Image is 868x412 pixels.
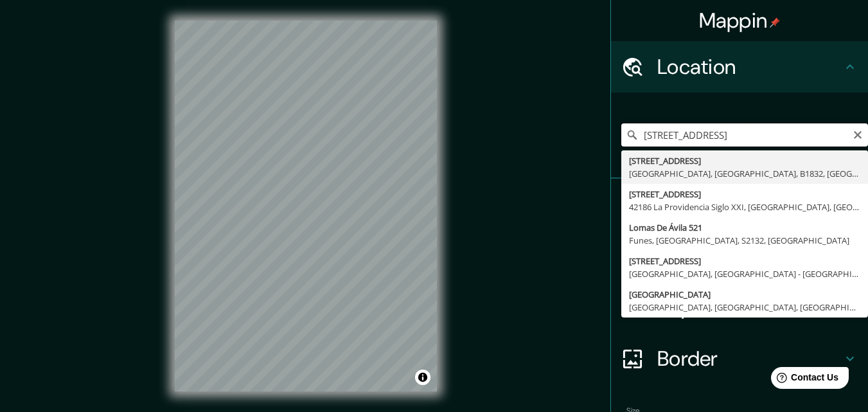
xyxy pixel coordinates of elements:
[611,333,868,384] div: Border
[611,179,868,230] div: Pins
[629,255,860,267] div: [STREET_ADDRESS]
[629,154,860,167] div: [STREET_ADDRESS]
[629,167,860,180] div: [GEOGRAPHIC_DATA], [GEOGRAPHIC_DATA], B1832, [GEOGRAPHIC_DATA]
[611,282,868,333] div: Layout
[611,41,868,93] div: Location
[629,288,860,301] div: [GEOGRAPHIC_DATA]
[657,54,842,80] h4: Location
[611,230,868,282] div: Style
[629,234,860,247] div: Funes, [GEOGRAPHIC_DATA], S2132, [GEOGRAPHIC_DATA]
[629,188,860,201] div: [STREET_ADDRESS]
[629,221,860,234] div: Lomas De Ávila 521
[629,201,860,213] div: 42186 La Providencia Siglo XXI, [GEOGRAPHIC_DATA], [GEOGRAPHIC_DATA]
[621,123,868,147] input: Pick your city or area
[853,128,863,140] button: Clear
[415,370,430,385] button: Toggle attribution
[629,301,860,314] div: [GEOGRAPHIC_DATA], [GEOGRAPHIC_DATA], [GEOGRAPHIC_DATA]
[754,362,854,398] iframe: Help widget launcher
[629,267,860,280] div: [GEOGRAPHIC_DATA], [GEOGRAPHIC_DATA] - [GEOGRAPHIC_DATA], 51340-240, [GEOGRAPHIC_DATA]
[657,346,842,372] h4: Border
[770,17,780,28] img: pin-icon.png
[657,294,842,320] h4: Layout
[175,21,437,391] canvas: Map
[699,8,781,33] h4: Mappin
